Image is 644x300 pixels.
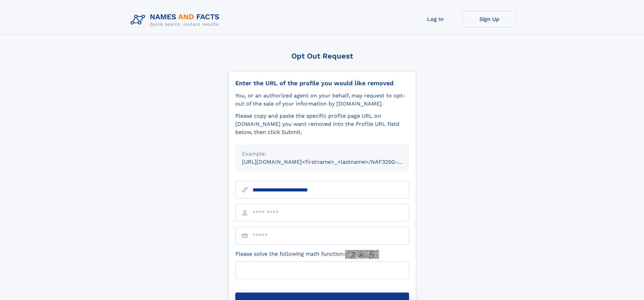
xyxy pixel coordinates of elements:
a: Log In [408,11,462,27]
div: Enter the URL of the profile you would like removed [235,79,409,87]
div: Please copy and paste the specific profile page URL on [DOMAIN_NAME] you want removed into the Pr... [235,112,409,136]
div: Opt Out Request [228,52,416,60]
img: Logo Names and Facts [128,11,225,29]
div: You, or an authorized agent on your behalf, may request to opt-out of the sale of your informatio... [235,92,409,108]
div: Example: [242,150,402,158]
small: [URL][DOMAIN_NAME]<firstname>_<lastname>/NAF325G-xxxxxxxx [242,159,422,165]
label: Please solve the following math function: [235,250,379,259]
a: Sign Up [462,11,517,27]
